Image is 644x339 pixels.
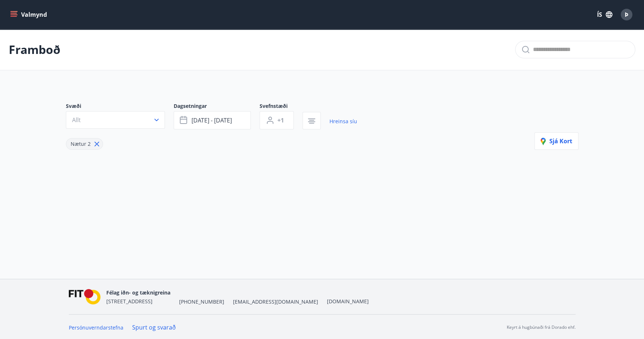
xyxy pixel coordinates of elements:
[174,111,251,129] button: [DATE] - [DATE]
[618,6,635,23] button: Þ
[66,102,174,111] span: Svæði
[66,111,165,129] button: Allt
[329,113,357,129] a: Hreinsa síu
[260,102,303,111] span: Svefnstæði
[71,140,91,147] span: Nætur 2
[327,298,369,305] a: [DOMAIN_NAME]
[106,298,153,305] span: [STREET_ADDRESS]
[69,289,101,305] img: FPQVkF9lTnNbbaRSFyT17YYeljoOGk5m51IhT0bO.png
[69,324,123,331] a: Persónuverndarstefna
[9,42,60,58] p: Framboð
[541,137,572,145] span: Sjá kort
[132,323,176,331] a: Spurt og svarað
[534,132,578,150] button: Sjá kort
[72,116,81,124] span: Allt
[66,138,103,150] div: Nætur 2
[625,11,628,19] span: Þ
[277,116,284,124] span: +1
[233,298,318,305] span: [EMAIL_ADDRESS][DOMAIN_NAME]
[191,116,232,124] span: [DATE] - [DATE]
[9,8,50,21] button: menu
[179,298,224,305] span: [PHONE_NUMBER]
[507,324,576,331] p: Keyrt á hugbúnaði frá Dorado ehf.
[593,8,616,21] button: ÍS
[106,289,170,296] span: Félag iðn- og tæknigreina
[174,102,260,111] span: Dagsetningar
[260,111,294,129] button: +1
